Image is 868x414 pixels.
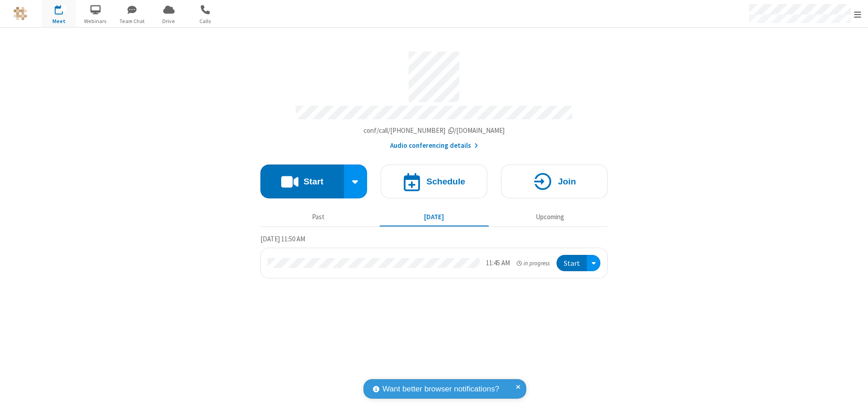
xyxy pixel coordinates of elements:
[517,259,550,268] em: in progress
[381,165,487,198] button: Schedule
[845,390,861,408] iframe: Chat
[260,235,305,243] span: [DATE] 11:50 AM
[558,177,576,186] h4: Join
[363,126,505,135] span: Copy my meeting room link
[587,255,600,272] div: Open menu
[363,126,505,136] button: Copy my meeting room linkCopy my meeting room link
[380,208,489,226] button: [DATE]
[14,7,27,20] img: QA Selenium DO NOT DELETE OR CHANGE
[344,165,368,198] div: Start conference options
[501,165,608,198] button: Join
[189,17,222,25] span: Calls
[61,5,67,12] div: 1
[390,141,478,151] button: Audio conferencing details
[42,17,76,25] span: Meet
[115,17,149,25] span: Team Chat
[303,177,323,186] h4: Start
[152,17,186,25] span: Drive
[260,45,608,151] section: Account details
[260,234,608,279] section: Today's Meetings
[260,165,344,198] button: Start
[557,255,587,272] button: Start
[495,208,604,226] button: Upcoming
[79,17,113,25] span: Webinars
[426,177,465,186] h4: Schedule
[264,208,373,226] button: Past
[486,258,510,268] div: 11:45 AM
[382,383,499,395] span: Want better browser notifications?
